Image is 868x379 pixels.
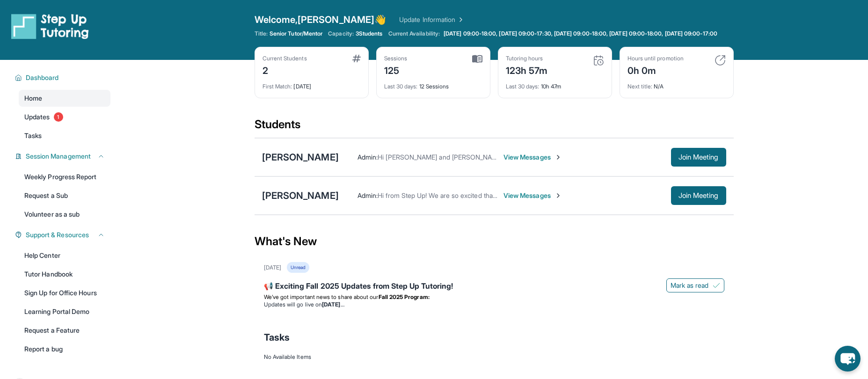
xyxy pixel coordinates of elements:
img: Mark as read [713,282,720,289]
button: Join Meeting [671,186,726,205]
span: Admin : [357,191,378,199]
a: Tasks [19,127,110,144]
img: card [593,55,604,66]
div: [DATE] [264,264,281,271]
span: We’ve got important news to share about our [264,293,379,300]
img: Chevron-Right [554,192,562,199]
button: Dashboard [22,73,105,82]
a: Help Center [19,247,110,264]
span: View Messages [503,153,562,162]
div: [PERSON_NAME] [262,151,339,164]
div: 123h 57m [506,62,548,77]
div: Sessions [384,55,408,62]
span: Updates [24,112,50,122]
button: Mark as read [666,278,724,292]
span: Tasks [264,331,290,344]
span: Current Availability: [388,30,440,37]
span: Join Meeting [678,193,719,198]
img: Chevron-Right [554,153,562,161]
button: Session Management [22,152,105,161]
span: Dashboard [26,73,59,82]
li: Updates will go live on [264,301,724,308]
img: card [715,55,726,66]
span: View Messages [503,191,562,200]
button: Join Meeting [671,148,726,167]
span: First Match : [263,83,292,90]
span: 1 [54,112,63,122]
a: Report a bug [19,341,110,357]
div: 0h 0m [627,62,684,77]
div: 2 [263,62,307,77]
span: Admin : [357,153,378,161]
strong: [DATE] [322,301,344,308]
div: What's New [255,221,734,262]
div: 125 [384,62,408,77]
span: Session Management [26,152,91,161]
a: Request a Sub [19,187,110,204]
span: Join Meeting [678,154,719,160]
div: Current Students [263,55,307,62]
span: Title: [255,30,268,37]
span: Next title : [627,83,653,90]
span: [DATE] 09:00-18:00, [DATE] 09:00-17:30, [DATE] 09:00-18:00, [DATE] 09:00-18:00, [DATE] 09:00-17:00 [444,30,717,37]
a: Updates1 [19,109,110,125]
span: Home [24,94,42,103]
span: Tasks [24,131,42,140]
span: Last 30 days : [506,83,540,90]
button: chat-button [835,346,861,372]
a: Home [19,90,110,107]
img: card [352,55,361,62]
span: Support & Resources [26,230,89,240]
img: logo [11,13,89,39]
span: Welcome, [PERSON_NAME] 👋 [255,13,387,26]
span: 3 Students [356,30,383,37]
a: Sign Up for Office Hours [19,284,110,301]
span: Mark as read [671,281,709,290]
span: Capacity: [328,30,354,37]
a: Volunteer as a sub [19,206,110,223]
div: [PERSON_NAME] [262,189,339,202]
div: [DATE] [263,77,361,90]
div: No Available Items [264,353,724,361]
a: Update Information [399,15,465,24]
button: Support & Resources [22,230,105,240]
div: 10h 47m [506,77,604,90]
div: Unread [287,262,309,273]
img: Chevron Right [455,15,465,24]
img: card [472,55,482,63]
a: [DATE] 09:00-18:00, [DATE] 09:00-17:30, [DATE] 09:00-18:00, [DATE] 09:00-18:00, [DATE] 09:00-17:00 [442,30,719,37]
span: Senior Tutor/Mentor [270,30,322,37]
div: Students [255,117,734,138]
strong: Fall 2025 Program: [379,293,430,300]
a: Tutor Handbook [19,266,110,283]
div: Tutoring hours [506,55,548,62]
div: 12 Sessions [384,77,482,90]
span: Last 30 days : [384,83,418,90]
a: Weekly Progress Report [19,168,110,185]
div: Hours until promotion [627,55,684,62]
a: Request a Feature [19,322,110,339]
a: Learning Portal Demo [19,303,110,320]
div: 📢 Exciting Fall 2025 Updates from Step Up Tutoring! [264,280,724,293]
div: N/A [627,77,726,90]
